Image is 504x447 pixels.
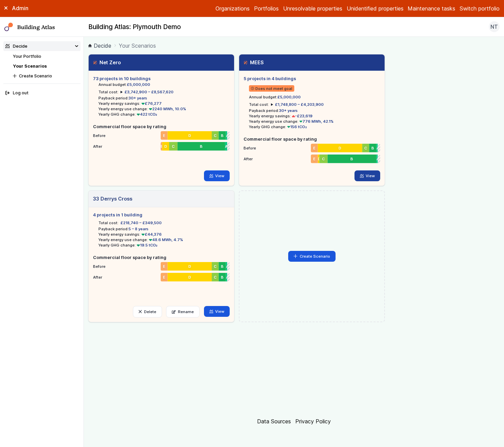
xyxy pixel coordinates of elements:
span: E [163,133,165,138]
span: -£23,619 [291,114,313,118]
a: Your Portfolio [13,54,41,59]
span: A [226,264,227,269]
span: B [221,133,224,138]
span: £76,277 [140,101,162,106]
button: Create Scenario [11,71,81,81]
span: Does not meet goal [249,85,295,92]
span: Your Scenarios [119,42,156,50]
button: Delete [133,306,162,317]
span: C [364,145,367,151]
a: Unidentified properties [347,4,404,13]
li: Before [244,142,380,151]
a: Rename [166,306,200,317]
button: Log out [3,88,81,98]
a: Data Sources [257,418,291,425]
span: £218,740 – £349,500 [120,220,162,226]
span: A [226,133,227,138]
span: D [188,133,191,138]
span: D [339,145,341,151]
span: 5 – 8 years [129,227,148,231]
li: After [244,153,380,162]
span: A [225,144,227,149]
span: D [318,156,320,162]
li: Yearly energy savings: [98,101,230,106]
a: Maintenance tasks [408,4,455,13]
span: 30+ years [279,108,298,113]
span: £3,742,900 – £8,567,620 [124,90,174,94]
li: Yearly energy use change: [98,106,230,112]
li: Payback period: [249,108,380,113]
h5: 73 projects in 10 buildings [93,75,230,82]
a: View [204,170,230,181]
span: D [188,275,191,280]
span: E [161,144,162,149]
a: Unresolvable properties [283,4,342,13]
span: 776 MWh, 42.1% [298,119,334,124]
li: Annual budget: [98,82,230,87]
a: Organizations [215,4,250,13]
li: Before [93,261,230,269]
span: C [172,144,175,149]
span: E [313,145,316,151]
li: Annual budget: [249,94,380,100]
summary: £1,748,800 – £4,203,900 [271,102,324,107]
span: E [163,264,165,269]
li: Before [93,130,230,139]
div: Decide [5,43,27,49]
li: After [93,272,230,280]
span: 422 tCO₂ [136,112,157,117]
h3: MEES [244,59,264,66]
span: E [163,275,165,280]
a: Decide [88,42,111,50]
h5: 4 projects in 1 building [93,212,230,218]
button: Create Scenario [288,251,336,262]
li: Yearly GHG change: [98,242,230,248]
span: £1,748,800 – £4,203,900 [275,102,324,107]
span: A [376,156,378,162]
li: Yearly energy savings: [249,113,380,119]
span: E [313,156,316,162]
a: Your Scenarios [13,64,47,69]
h5: Commercial floor space by rating [93,254,230,261]
span: 48.6 MWh, 4.7% [148,237,183,242]
summary: Decide [3,41,81,51]
h6: Total cost: [98,220,118,226]
summary: £3,742,900 – £8,567,620 [120,89,174,95]
h5: Commercial floor space by rating [93,123,230,130]
span: C [214,133,216,138]
a: Privacy Policy [295,418,331,425]
span: C [214,275,216,280]
span: NT [490,23,498,31]
h3: Net Zero [93,59,121,66]
li: Yearly GHG change: [98,112,230,117]
a: Portfolios [254,4,279,13]
a: View [204,306,230,317]
li: Yearly GHG change: [249,124,380,130]
span: 156 tCO₂ [286,124,307,129]
li: After [93,141,230,149]
span: B [221,264,224,269]
button: NT [489,21,500,32]
span: C [322,156,325,162]
span: 30+ years [129,96,147,100]
h6: Total cost: [249,102,269,107]
h5: Commercial floor space by rating [244,136,380,142]
h2: Building Atlas: Plymouth Demo [88,23,181,31]
li: Yearly energy use change: [249,119,380,124]
li: Payback period: [98,95,230,101]
span: A [226,275,227,280]
h6: Total cost: [98,89,118,95]
span: C [214,264,216,269]
span: £5,000,000 [277,95,301,99]
button: Switch portfolio [460,4,500,13]
span: D [164,144,167,149]
img: main-0bbd2752.svg [4,23,13,31]
span: 2240 MWh, 10.0% [148,107,186,111]
span: £5,000,000 [127,82,150,87]
span: B [351,156,353,162]
li: Payback period: [98,226,230,232]
span: B [200,144,203,149]
h5: 5 projects in 4 buildings [244,75,380,82]
li: Yearly energy use change: [98,237,230,242]
a: View [354,170,381,181]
